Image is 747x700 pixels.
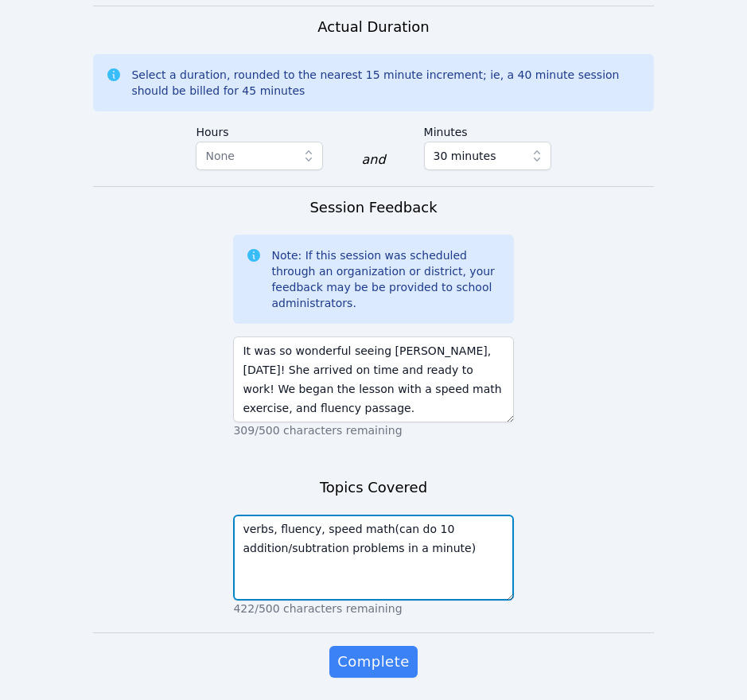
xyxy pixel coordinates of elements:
[196,142,323,170] button: None
[361,150,385,169] div: and
[196,118,323,142] label: Hours
[317,16,429,38] h3: Actual Duration
[131,67,640,99] div: Select a duration, rounded to the nearest 15 minute increment; ie, a 40 minute session should be ...
[329,646,417,678] button: Complete
[233,515,513,601] textarea: verbs, fluency, speed math(can do 10 addition/subtration problems in a minute)
[424,142,551,170] button: 30 minutes
[271,247,500,311] div: Note: If this session was scheduled through an organization or district, your feedback may be be ...
[320,476,427,499] h3: Topics Covered
[233,336,513,422] textarea: It was so wonderful seeing [PERSON_NAME], [DATE]! She arrived on time and ready to work! We began...
[233,601,513,616] p: 422/500 characters remaining
[434,146,496,165] span: 30 minutes
[337,651,409,673] span: Complete
[309,196,437,219] h3: Session Feedback
[205,150,235,162] span: None
[233,422,513,438] p: 309/500 characters remaining
[424,118,551,142] label: Minutes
